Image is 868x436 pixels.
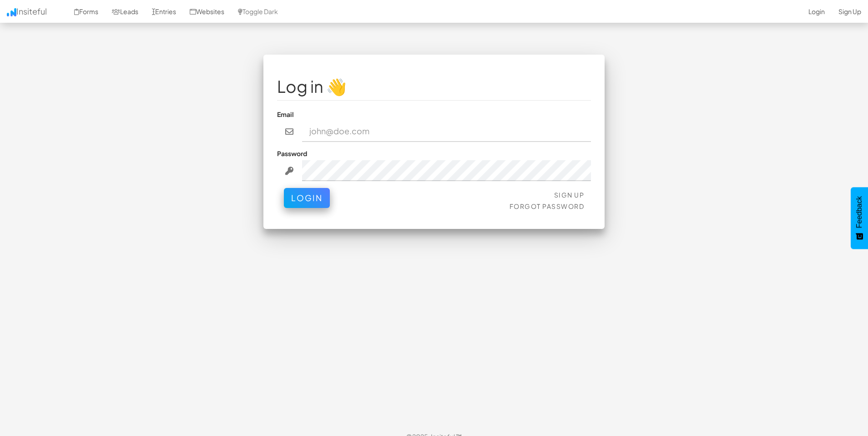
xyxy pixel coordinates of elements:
button: Feedback - Show survey [851,187,868,249]
input: john@doe.com [302,121,591,142]
a: Forgot Password [510,202,585,210]
img: icon.png [7,8,16,16]
label: Password [277,149,307,158]
button: Login [284,188,330,208]
label: Email [277,110,294,119]
span: Feedback [855,196,863,228]
h1: Log in 👋 [277,77,591,96]
a: Sign Up [554,191,585,199]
